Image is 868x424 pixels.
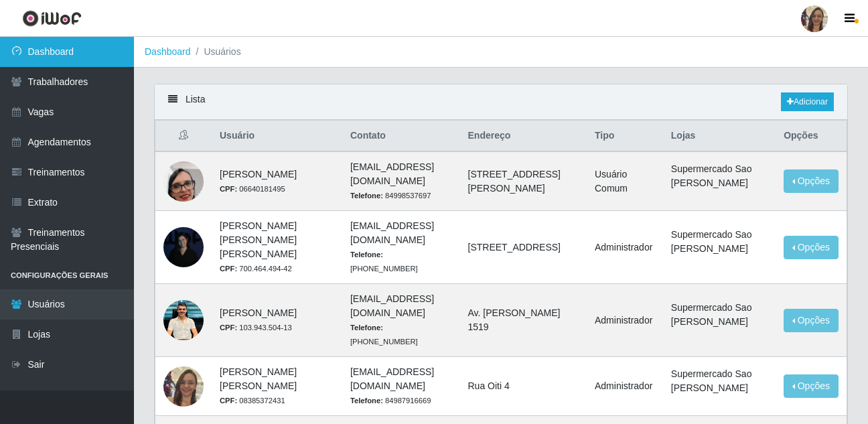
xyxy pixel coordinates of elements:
th: Tipo [587,121,663,152]
th: Endereço [460,121,587,152]
a: Dashboard [145,46,191,57]
button: Opções [784,169,839,193]
strong: Telefone: [350,397,383,405]
td: [EMAIL_ADDRESS][DOMAIN_NAME] [342,284,460,357]
small: 103.943.504-13 [220,324,292,332]
div: Lista [155,84,847,120]
td: [PERSON_NAME] [212,151,342,211]
td: [EMAIL_ADDRESS][DOMAIN_NAME] [342,357,460,416]
td: [STREET_ADDRESS] [460,211,587,284]
li: Supermercado Sao [PERSON_NAME] [671,228,768,256]
small: [PHONE_NUMBER] [350,324,418,346]
strong: Telefone: [350,192,383,200]
img: CoreUI Logo [22,10,82,27]
a: Adicionar [781,92,834,111]
td: [PERSON_NAME] [212,284,342,357]
td: Av. [PERSON_NAME] 1519 [460,284,587,357]
button: Opções [784,236,839,259]
small: 700.464.494-42 [220,265,292,273]
td: [EMAIL_ADDRESS][DOMAIN_NAME] [342,151,460,211]
small: 84998537697 [350,192,431,200]
small: [PHONE_NUMBER] [350,251,418,273]
button: Opções [784,309,839,332]
td: [STREET_ADDRESS][PERSON_NAME] [460,151,587,211]
td: Administrador [587,357,663,416]
strong: Telefone: [350,324,383,332]
nav: breadcrumb [134,37,868,68]
button: Opções [784,374,839,398]
td: Rua Oiti 4 [460,357,587,416]
li: Supermercado Sao [PERSON_NAME] [671,162,768,190]
td: Usuário Comum [587,151,663,211]
th: Opções [776,121,847,152]
li: Supermercado Sao [PERSON_NAME] [671,301,768,329]
td: Administrador [587,284,663,357]
th: Usuário [212,121,342,152]
li: Usuários [191,45,241,59]
td: [PERSON_NAME] [PERSON_NAME] [212,357,342,416]
strong: CPF: [220,185,237,193]
th: Contato [342,121,460,152]
strong: Telefone: [350,251,383,259]
small: 06640181495 [220,185,285,193]
strong: CPF: [220,397,237,405]
td: Administrador [587,211,663,284]
td: [EMAIL_ADDRESS][DOMAIN_NAME] [342,211,460,284]
td: [PERSON_NAME] [PERSON_NAME] [PERSON_NAME] [212,211,342,284]
strong: CPF: [220,265,237,273]
small: 08385372431 [220,397,285,405]
small: 84987916669 [350,397,431,405]
th: Lojas [663,121,776,152]
li: Supermercado Sao [PERSON_NAME] [671,367,768,395]
strong: CPF: [220,324,237,332]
